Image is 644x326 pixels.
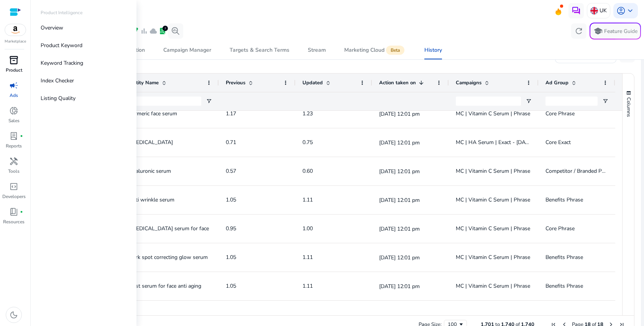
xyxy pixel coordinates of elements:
p: Reports [6,143,22,149]
span: Updated [302,79,323,86]
span: turmeric face serum [130,110,177,117]
p: [DATE] 12:01 pm [379,197,442,204]
span: 1.05 [226,282,236,290]
span: bar_chart [140,27,148,35]
span: Previous [226,79,245,86]
input: Entity Name Filter Input [130,97,201,106]
span: MC | Vitamin C Serum | Phrase [456,110,530,117]
div: 2 [163,26,168,31]
img: amazon.svg [5,24,26,36]
span: MC | Vitamin C Serum | Phrase [456,196,530,203]
span: search_insights [171,26,180,36]
span: cloud [149,27,157,35]
span: MC | Vitamin C Serum | Phrase [456,254,530,261]
div: Marketing Cloud [344,47,406,53]
button: Open Filter Menu [526,98,532,104]
p: [DATE] 12:01 pm [379,139,442,147]
span: Ad Group [545,79,568,86]
p: Developers [2,193,26,200]
span: Columns [625,97,632,117]
p: UK [600,4,607,17]
div: History [424,48,442,53]
span: 1.11 [302,282,313,290]
span: school [593,26,603,36]
span: Benefits Phrase [545,282,583,290]
span: lab_profile [159,27,166,35]
span: MC | Vitamin C Serum | Phrase [456,225,530,232]
span: code_blocks [9,182,18,191]
span: fiber_manual_record [20,134,23,138]
span: Benefits Phrase [545,254,583,261]
span: MC | HA Serum | Exact - [DATE] [456,139,533,146]
span: fiber_manual_record [20,210,23,213]
span: 1.05 [226,196,236,203]
div: Campaign Manager [163,48,211,53]
p: Feature Guide [604,28,637,35]
p: Product Intelligence [41,9,82,16]
span: Core Phrase [545,225,575,232]
p: Marketplace [5,39,26,44]
button: schoolFeature Guide [590,23,641,39]
span: 1.05 [226,254,236,261]
p: [DATE] 12:01 pm [379,110,442,118]
button: search_insights [168,23,183,39]
span: 0.95 [226,225,236,232]
span: donut_small [9,106,18,115]
span: Core Phrase [545,110,575,117]
p: Resources [3,218,25,225]
p: [DATE] 12:01 pm [379,225,442,233]
span: 1.00 [302,225,313,232]
p: Product [6,67,22,74]
span: [MEDICAL_DATA] [130,139,173,146]
span: inventory_2 [9,56,18,65]
p: Ads [10,92,18,99]
span: best serum for face anti aging [130,282,201,290]
p: Product Keyword [41,41,82,49]
span: account_circle [616,6,626,15]
span: hyaluronic serum [130,167,171,175]
span: keyboard_arrow_down [626,6,635,15]
span: Benefits Phrase [545,196,583,203]
span: MC | Vitamin C Serum | Phrase [456,282,530,290]
button: Open Filter Menu [602,98,608,104]
span: [MEDICAL_DATA] serum for face [130,225,209,232]
span: dark_mode [9,310,18,319]
p: Listing Quality [41,94,76,102]
p: Index Checker [41,77,74,85]
span: campaign [9,81,18,90]
span: MC | Vitamin C Serum | Phrase [456,167,530,175]
span: 0.60 [302,167,313,175]
p: Overview [41,24,63,32]
button: Open Filter Menu [206,98,212,104]
span: 1.11 [302,254,313,261]
span: 0.57 [226,167,236,175]
p: Keyword Tracking [41,59,83,67]
span: handyman [9,157,18,166]
span: 1.23 [302,110,313,117]
span: Core Exact [545,139,571,146]
span: lab_profile [9,131,18,141]
span: refresh [574,26,583,36]
span: Campaigns [456,79,481,86]
span: dark spot correcting glow serum [130,254,208,261]
input: Ad Group Filter Input [545,97,598,106]
p: Tools [8,168,20,175]
span: 1.11 [302,196,313,203]
div: Stream [308,48,326,53]
div: Targets & Search Terms [230,48,289,53]
span: book_4 [9,207,18,216]
p: [DATE] 12:01 pm [379,283,442,290]
span: 0.71 [226,139,236,146]
span: Action taken on [379,79,416,86]
p: [DATE] 12:01 pm [379,254,442,262]
span: Beta [386,46,404,55]
span: 0.75 [302,139,313,146]
span: Competitor / Branded Phrase [545,167,615,175]
button: refresh [571,23,586,39]
span: Entity Name [130,79,159,86]
img: uk.svg [590,7,598,15]
span: 1.17 [226,110,236,117]
p: [DATE] 12:01 pm [379,168,442,175]
p: Sales [8,117,20,124]
input: Campaigns Filter Input [456,97,521,106]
